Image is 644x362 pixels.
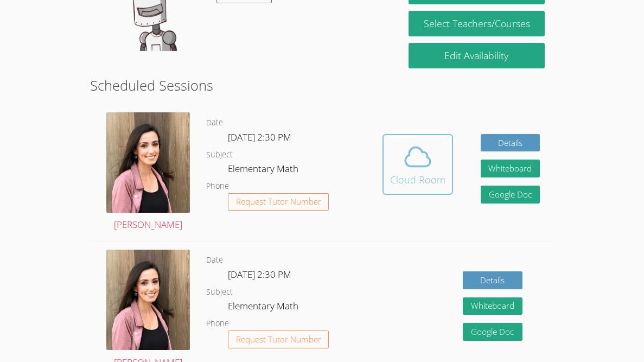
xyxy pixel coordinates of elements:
img: avatar.png [106,112,190,212]
dt: Subject [206,148,233,162]
dt: Subject [206,285,233,299]
img: avatar.png [106,250,190,350]
dt: Phone [206,180,229,193]
span: [DATE] 2:30 PM [228,268,291,281]
div: Cloud Room [390,172,445,187]
a: [PERSON_NAME] [106,112,190,233]
button: Whiteboard [463,297,522,315]
a: Edit Availability [409,43,545,68]
dt: Date [206,253,223,267]
dd: Elementary Math [228,299,301,317]
a: Google Doc [481,186,540,204]
a: Details [463,271,522,289]
a: Google Doc [463,323,522,341]
span: Request Tutor Number [236,335,321,344]
span: Request Tutor Number [236,198,321,206]
dt: Phone [206,317,229,331]
span: [DATE] 2:30 PM [228,131,291,143]
button: Cloud Room [382,134,453,195]
h2: Scheduled Sessions [90,75,554,96]
dd: Elementary Math [228,161,301,180]
button: Whiteboard [481,160,540,177]
button: Request Tutor Number [228,331,329,348]
dt: Date [206,116,223,130]
button: Request Tutor Number [228,193,329,211]
a: Select Teachers/Courses [409,11,545,36]
a: Details [481,134,540,152]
